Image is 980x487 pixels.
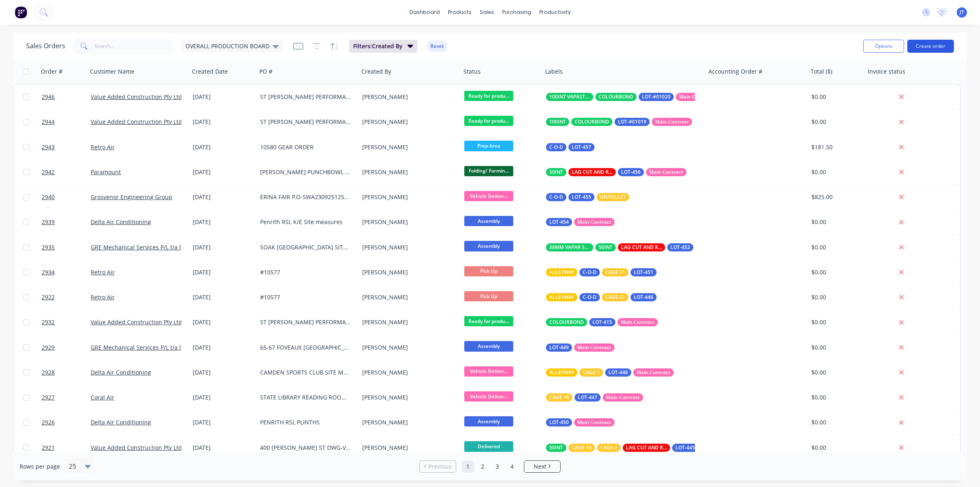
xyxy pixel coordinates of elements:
[464,216,513,226] span: Assembly
[193,444,254,452] div: [DATE]
[193,93,254,101] div: [DATE]
[549,218,569,226] span: LOT-454
[549,243,590,251] span: 38MM VAPAR STOP
[260,93,351,101] div: ST [PERSON_NAME] PERFORMANCE CENTRE ROOF DWG-VAE-RF102 RUN E
[193,143,254,151] div: [DATE]
[621,168,641,176] span: LOT-456
[626,444,667,452] span: LAG CUT AND READY
[464,391,513,402] span: Vehicle Deliver...
[42,118,55,126] span: 2944
[811,393,860,402] div: $0.00
[811,168,860,176] div: $0.00
[549,444,563,452] span: 50INT
[549,293,574,301] span: ALLEYWAY
[546,368,674,377] button: ALLEYWAYCAGE 1LOT-448Main Contract
[193,218,254,226] div: [DATE]
[605,293,625,301] span: CAGE 21
[193,168,254,176] div: [DATE]
[637,368,670,377] span: Main Contract
[42,293,55,301] span: 2922
[405,6,444,18] a: dashboard
[42,310,91,334] a: 2932
[42,285,91,310] a: 2922
[42,93,55,101] span: 2946
[193,368,254,377] div: [DATE]
[260,143,351,151] div: 10580 GEAR ORDER
[477,460,489,473] a: Page 2
[546,168,686,176] button: 50INTLAG CUT AND READYLOT-456Main Contract
[811,143,860,151] div: $181.50
[583,268,597,276] span: C-O-D
[549,93,590,101] span: 100INT VAPASTOP
[464,116,513,126] span: Ready for produ...
[670,243,690,251] span: LOT-452
[185,42,269,50] span: OVERALL PRODUCTION BOARD
[91,143,115,151] a: Retro Air
[811,343,860,352] div: $0.00
[91,193,172,201] a: Grosvenor Engineering Group
[42,135,91,159] a: 2943
[91,268,115,276] a: Retro Air
[90,67,134,76] div: Customer Name
[618,118,646,126] span: LOT-#01019
[91,243,278,251] a: GRE Mechanical Services P/L t/a [PERSON_NAME] & [PERSON_NAME]
[811,268,860,276] div: $0.00
[362,143,453,151] div: [PERSON_NAME]
[42,444,55,452] span: 2921
[193,318,254,326] div: [DATE]
[362,393,453,402] div: [PERSON_NAME]
[464,316,513,326] span: Ready for produ...
[675,444,695,452] span: LOT-445
[193,293,254,301] div: [DATE]
[649,168,683,176] span: Main Contract
[600,193,626,201] span: ON PALLET
[599,93,633,101] span: COLOURBOND
[91,293,115,301] a: Retro Air
[91,444,182,451] a: Value Added Construction Pty Ltd
[549,318,584,326] span: COLOURBOND
[42,110,91,134] a: 2944
[572,193,591,201] span: LOT-455
[428,462,452,471] span: Previous
[546,418,615,426] button: LOT-450Main Contract
[42,85,91,109] a: 2946
[26,42,65,50] h1: Sales Orders
[362,368,453,377] div: [PERSON_NAME]
[549,118,566,126] span: 100INT
[91,343,278,351] a: GRE Mechanical Services P/L t/a [PERSON_NAME] & [PERSON_NAME]
[416,460,564,473] ul: Pagination
[621,318,655,326] span: Main Contract
[549,418,569,426] span: LOT-450
[362,318,453,326] div: [PERSON_NAME]
[42,360,91,385] a: 2928
[193,268,254,276] div: [DATE]
[95,38,174,54] input: Search...
[353,42,403,50] span: Filters: Created By
[907,40,954,53] button: Create order
[444,6,476,18] div: products
[260,168,351,176] div: [PERSON_NAME] PUNCHBOWL DWG-M-OF-11 REV-B OFFICE 11 RUN A
[464,366,513,377] span: Vehicle Deliver...
[42,260,91,285] a: 2934
[546,343,615,352] button: LOT-449Main Contract
[42,160,91,184] a: 2942
[679,93,713,101] span: Main Contract
[572,444,592,452] span: CAGE 19
[42,235,91,260] a: 2935
[960,9,964,16] span: JT
[42,268,55,276] span: 2934
[42,143,55,151] span: 2943
[634,293,653,301] span: LOT-446
[91,93,182,101] a: Value Added Construction Pty Ltd
[549,168,563,176] span: 50INT
[427,40,447,52] button: Reset
[549,193,563,201] span: C-O-D
[260,268,351,276] div: #10577
[193,193,254,201] div: [DATE]
[535,6,575,18] div: productivity
[362,118,453,126] div: [PERSON_NAME]
[549,343,569,352] span: LOT-449
[464,341,513,351] span: Assembly
[546,118,692,126] button: 100INTCOLOURBONDLOT-#01019Main Contract
[583,368,600,377] span: CAGE 1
